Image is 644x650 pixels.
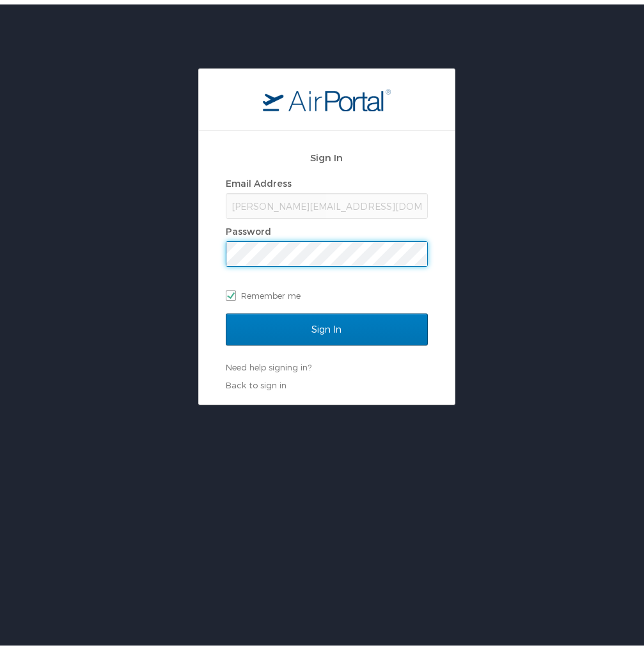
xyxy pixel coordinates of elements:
label: Remember me [226,281,428,301]
h2: Sign In [226,146,428,161]
a: Back to sign in [226,376,287,386]
input: Sign In [226,309,428,341]
label: Email Address [226,173,292,184]
img: logo [263,84,391,107]
label: Password [226,221,271,232]
a: Need help signing in? [226,358,311,368]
